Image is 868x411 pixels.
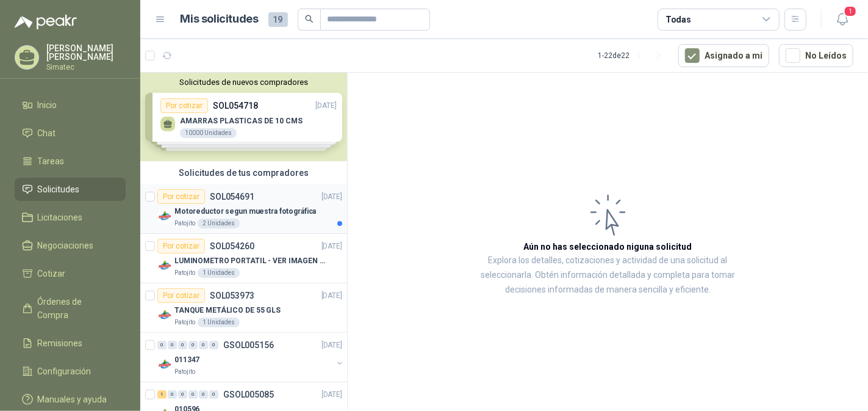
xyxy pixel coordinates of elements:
[15,360,126,383] a: Configuración
[140,184,347,234] a: Por cotizarSOL054691[DATE] Company LogoMotoreductor segun muestra fotográficaPatojito2 Unidades
[38,98,57,112] span: Inicio
[223,341,274,349] p: GSOL005156
[38,239,94,252] span: Negociaciones
[210,242,254,250] p: SOL054260
[15,122,126,145] a: Chat
[15,150,126,173] a: Tareas
[199,341,208,349] div: 0
[321,191,342,203] p: [DATE]
[140,73,347,161] div: Solicitudes de nuevos compradoresPor cotizarSOL054718[DATE] AMARRAS PLASTICAS DE 10 CMS10000 Unid...
[38,295,114,322] span: Órdenes de Compra
[15,388,126,411] a: Manuales y ayuda
[305,15,314,23] span: search
[198,318,240,327] div: 1 Unidades
[174,367,195,377] p: Patojito
[198,219,240,228] div: 2 Unidades
[140,161,347,184] div: Solicitudes de tus compradores
[15,332,126,355] a: Remisiones
[168,341,177,349] div: 0
[38,336,83,350] span: Remisiones
[157,258,172,273] img: Company Logo
[15,93,126,117] a: Inicio
[178,341,187,349] div: 0
[174,255,326,267] p: LUMINOMETRO PORTATIL - VER IMAGEN ADJUNTA
[46,44,126,61] p: [PERSON_NAME] [PERSON_NAME]
[38,155,65,168] span: Tareas
[210,291,254,300] p: SOL053973
[157,357,172,372] img: Company Logo
[38,393,107,406] span: Manuales y ayuda
[15,234,126,257] a: Negociaciones
[844,5,857,17] span: 1
[174,219,195,228] p: Patojito
[209,390,218,399] div: 0
[38,267,66,280] span: Cotizar
[157,288,205,303] div: Por cotizar
[321,241,342,252] p: [DATE]
[38,365,91,378] span: Configuración
[15,290,126,327] a: Órdenes de Compra
[174,318,195,327] p: Patojito
[524,240,692,253] h3: Aún no has seleccionado niguna solicitud
[38,183,80,196] span: Solicitudes
[199,390,208,399] div: 0
[140,234,347,283] a: Por cotizarSOL054260[DATE] Company LogoLUMINOMETRO PORTATIL - VER IMAGEN ADJUNTAPatojito1 Unidades
[198,268,240,278] div: 1 Unidades
[168,390,177,399] div: 0
[15,206,126,229] a: Licitaciones
[178,390,187,399] div: 0
[157,209,172,224] img: Company Logo
[145,78,342,87] button: Solicitudes de nuevos compradores
[140,283,347,333] a: Por cotizarSOL053973[DATE] Company LogoTANQUE METÁLICO DE 55 GLSPatojito1 Unidades
[831,9,853,31] button: 1
[223,390,274,399] p: GSOL005085
[174,268,195,278] p: Patojito
[209,341,218,349] div: 0
[678,44,769,67] button: Asignado a mi
[470,253,746,297] p: Explora los detalles, cotizaciones y actividad de una solicitud al seleccionarla. Obtén informaci...
[157,338,345,377] a: 0 0 0 0 0 0 GSOL005156[DATE] Company Logo011347Patojito
[157,239,205,253] div: Por cotizar
[38,211,83,224] span: Licitaciones
[15,15,77,29] img: Logo peakr
[174,354,199,366] p: 011347
[598,46,669,65] div: 1 - 22 de 22
[188,390,198,399] div: 0
[321,389,342,401] p: [DATE]
[157,390,167,399] div: 1
[188,341,198,349] div: 0
[321,290,342,302] p: [DATE]
[174,206,316,217] p: Motoreductor segun muestra fotográfica
[268,12,288,27] span: 19
[157,189,205,204] div: Por cotizar
[210,192,254,201] p: SOL054691
[15,262,126,285] a: Cotizar
[321,340,342,351] p: [DATE]
[174,305,281,316] p: TANQUE METÁLICO DE 55 GLS
[181,10,259,28] h1: Mis solicitudes
[157,308,172,322] img: Company Logo
[38,126,56,140] span: Chat
[46,64,126,71] p: Simatec
[15,178,126,201] a: Solicitudes
[157,341,167,349] div: 0
[779,44,853,67] button: No Leídos
[665,13,691,26] div: Todas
